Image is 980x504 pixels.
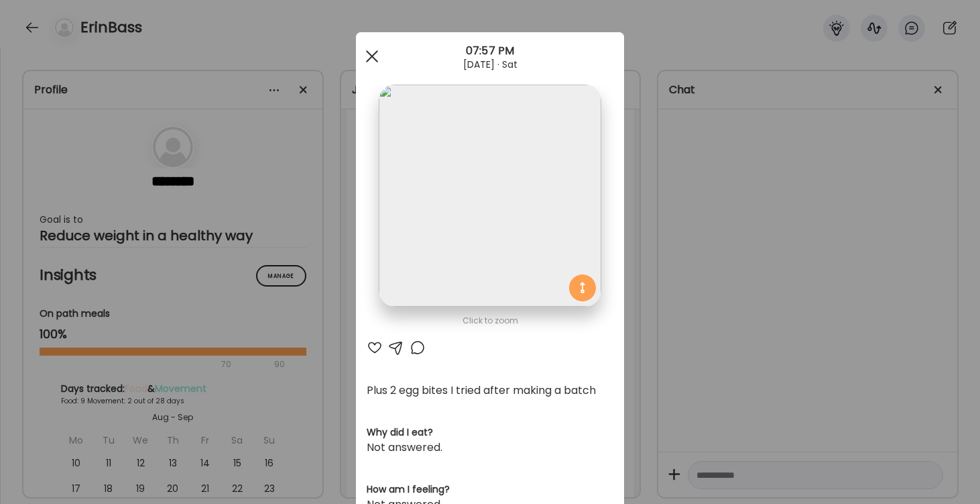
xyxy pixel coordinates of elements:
[367,313,613,329] div: Click to zoom
[379,85,601,307] img: images%2FIFFD6Lp5OJYCWt9NgWjrgf5tujb2%2FXriO5VgV2O98wIcBDP71%2FUadCMq5DEAIh1nj05dor_1080
[356,43,624,59] div: 07:57 PM
[367,483,613,497] h3: How am I feeling?
[367,425,613,440] h3: Why did I eat?
[367,440,613,456] div: Not answered.
[367,383,613,399] div: Plus 2 egg bites I tried after making a batch
[356,59,624,70] div: [DATE] · Sat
